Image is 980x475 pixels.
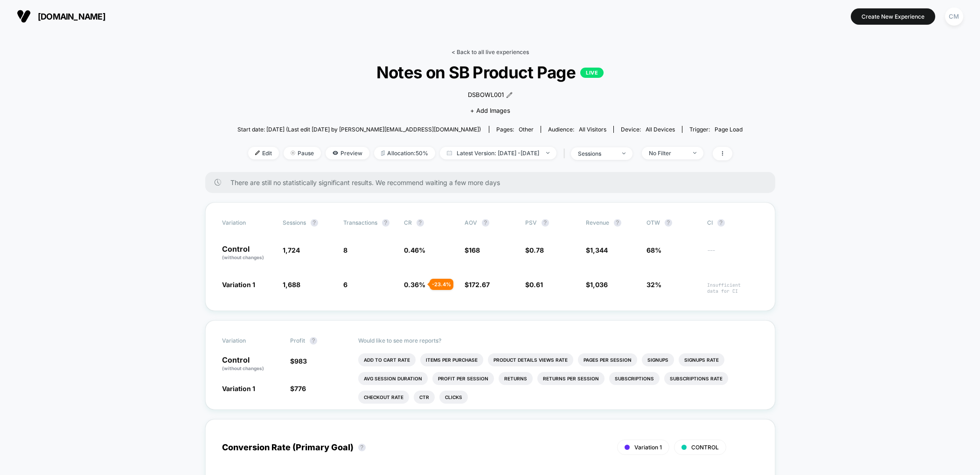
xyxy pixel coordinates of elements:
[343,219,377,226] span: Transactions
[230,179,757,186] span: There are still no statistically significant results. We recommend waiting a few more days
[343,281,348,289] span: 6
[420,353,483,366] li: Items Per Purchase
[609,372,660,385] li: Subscriptions
[358,337,758,344] p: Would like to see more reports?
[222,365,264,371] span: (without changes)
[664,372,728,385] li: Subscriptions Rate
[525,281,543,289] span: $
[343,246,348,254] span: 8
[590,246,608,254] span: 1,344
[222,337,273,344] span: Variation
[561,147,571,160] span: |
[263,62,717,82] span: Notes on SB Product Page
[290,357,307,365] span: $
[578,150,615,157] div: sessions
[404,281,425,289] span: 0.36 %
[284,147,321,159] span: Pause
[586,219,609,226] span: Revenue
[691,444,719,451] span: CONTROL
[283,281,300,289] span: 1,688
[488,353,573,366] li: Product Details Views Rate
[586,246,608,254] span: $
[310,337,317,344] button: ?
[717,219,725,227] button: ?
[283,246,300,254] span: 1,724
[496,126,534,133] div: Pages:
[851,8,935,25] button: Create New Experience
[358,444,366,451] button: ?
[707,219,758,227] span: CI
[590,281,608,289] span: 1,036
[537,372,605,385] li: Returns Per Session
[469,281,490,289] span: 172.67
[417,219,424,227] button: ?
[679,353,724,366] li: Signups Rate
[646,219,698,227] span: OTW
[622,152,626,154] img: end
[440,147,556,159] span: Latest Version: [DATE] - [DATE]
[529,246,544,254] span: 0.78
[499,372,533,385] li: Returns
[579,126,606,133] span: All Visitors
[542,219,549,227] button: ?
[404,246,425,254] span: 0.46 %
[469,246,480,254] span: 168
[715,126,743,133] span: Page Load
[586,281,608,289] span: $
[482,219,489,227] button: ?
[642,353,674,366] li: Signups
[665,219,672,227] button: ?
[470,107,510,114] span: + Add Images
[290,385,306,392] span: $
[945,7,963,26] div: CM
[525,219,537,226] span: PSV
[548,126,606,133] div: Audience:
[432,372,494,385] li: Profit Per Session
[693,152,696,154] img: end
[311,219,318,227] button: ?
[17,9,31,23] img: Visually logo
[689,126,743,133] div: Trigger:
[613,126,682,133] span: Device:
[326,147,369,159] span: Preview
[468,90,504,100] span: DSBOWL001
[222,385,255,392] span: Variation 1
[578,353,637,366] li: Pages Per Session
[646,126,675,133] span: all devices
[414,391,435,404] li: Ctr
[525,246,544,254] span: $
[519,126,534,133] span: other
[294,385,306,392] span: 776
[381,151,385,156] img: rebalance
[942,7,966,26] button: CM
[248,147,279,159] span: Edit
[646,281,661,289] span: 32%
[38,12,105,21] span: [DOMAIN_NAME]
[404,219,412,226] span: CR
[358,353,416,366] li: Add To Cart Rate
[222,245,273,261] p: Control
[649,150,686,157] div: No Filter
[222,219,273,227] span: Variation
[546,152,549,154] img: end
[255,151,260,155] img: edit
[447,151,452,155] img: calendar
[222,356,281,372] p: Control
[290,337,305,344] span: Profit
[465,219,477,226] span: AOV
[222,255,264,260] span: (without changes)
[707,248,758,261] span: ---
[237,126,481,133] span: Start date: [DATE] (Last edit [DATE] by [PERSON_NAME][EMAIL_ADDRESS][DOMAIN_NAME])
[291,151,295,155] img: end
[439,391,468,404] li: Clicks
[430,279,453,290] div: - 23.4 %
[452,48,529,55] a: < Back to all live experiences
[358,372,428,385] li: Avg Session Duration
[465,281,490,289] span: $
[707,282,758,294] span: Insufficient data for CI
[14,9,108,24] button: [DOMAIN_NAME]
[374,147,435,159] span: Allocation: 50%
[283,219,306,226] span: Sessions
[614,219,621,227] button: ?
[580,68,604,78] p: LIVE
